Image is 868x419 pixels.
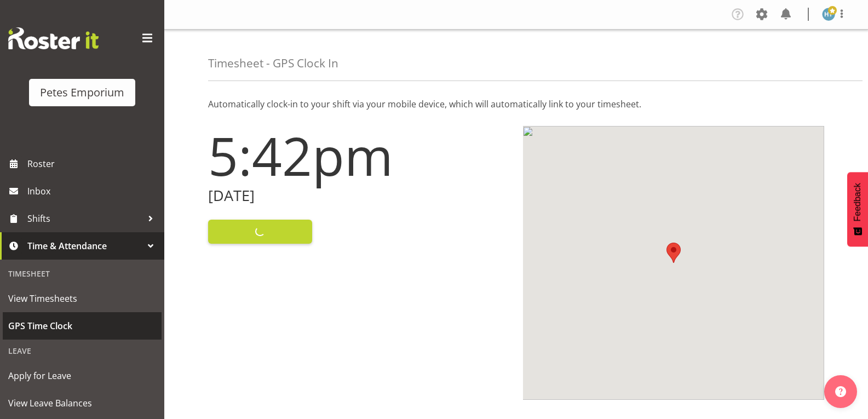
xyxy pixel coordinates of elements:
[3,340,162,362] div: Leave
[208,97,824,111] p: Automatically clock-in to your shift via your mobile device, which will automatically link to you...
[847,172,868,246] button: Feedback - Show survey
[208,187,510,204] h2: [DATE]
[27,238,142,254] span: Time & Attendance
[3,362,162,389] a: Apply for Leave
[3,262,162,285] div: Timesheet
[822,8,835,21] img: helena-tomlin701.jpg
[8,395,156,411] span: View Leave Balances
[208,57,338,70] h4: Timesheet - GPS Clock In
[853,183,863,221] span: Feedback
[8,290,156,307] span: View Timesheets
[835,386,846,397] img: help-xxl-2.png
[8,318,156,334] span: GPS Time Clock
[3,312,162,340] a: GPS Time Clock
[8,27,99,49] img: Rosterit website logo
[208,126,510,185] h1: 5:42pm
[3,389,162,417] a: View Leave Balances
[40,84,124,101] div: Petes Emporium
[8,368,156,384] span: Apply for Leave
[27,210,142,227] span: Shifts
[27,156,159,172] span: Roster
[3,285,162,312] a: View Timesheets
[27,183,159,199] span: Inbox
